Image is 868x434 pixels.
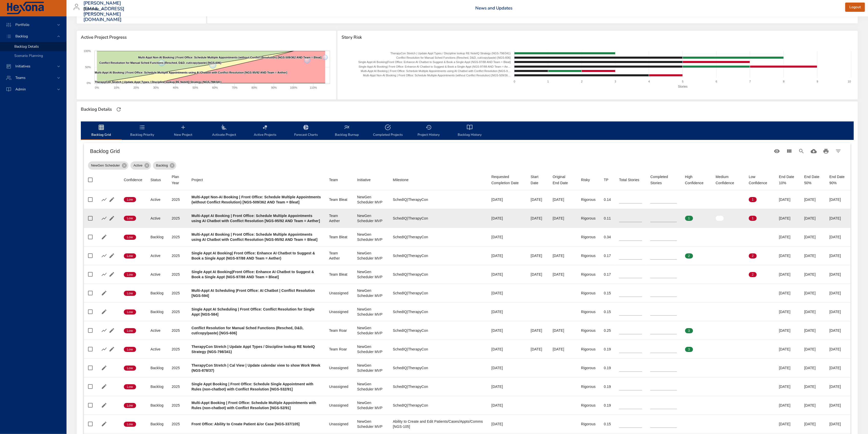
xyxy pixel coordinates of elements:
[357,177,371,183] div: Sort
[829,291,847,296] div: [DATE]
[100,271,108,278] button: Show Burnup
[604,347,611,352] div: 0.19
[125,124,160,138] span: Backlog Priority
[685,197,693,202] span: 0
[604,309,611,314] div: 0.15
[108,345,116,353] button: Edit Project Details
[779,234,796,240] div: [DATE]
[290,86,297,89] text: 100%
[804,216,821,221] div: [DATE]
[779,347,796,352] div: [DATE]
[685,254,693,258] span: 2
[849,4,861,11] span: Logout
[153,86,159,89] text: 30%
[124,177,142,183] div: Sort
[531,347,545,352] div: [DATE]
[581,253,596,258] div: Rigorous
[251,86,257,89] text: 80%
[779,253,796,258] div: [DATE]
[716,197,724,202] span: 0
[829,197,847,202] div: [DATE]
[191,232,317,242] b: Multi-Appt AI Booking | Front Office: Schedule Multiple Appointments using AI Chatbot with Confli...
[393,253,483,258] div: SchedIQ|TherapyCon
[716,328,724,333] span: 0
[531,197,545,202] div: [DATE]
[191,251,315,260] b: Single Appt AI Booking| Front Office: Enhance AI Chatbot to Suggest & Book a Single Appt (NGS-97/...
[491,309,523,314] div: [DATE]
[357,344,385,354] div: NewGen Scheduler MVP
[87,81,91,85] text: 0%
[191,177,203,183] div: Sort
[207,124,241,138] span: Activate Project
[173,86,179,89] text: 40%
[100,383,108,390] button: Edit Project Details
[342,35,854,40] span: Story Risk
[172,328,183,333] div: 2025
[581,347,596,352] div: Rigorous
[491,328,523,333] div: [DATE]
[804,197,821,202] div: [DATE]
[804,234,821,240] div: [DATE]
[6,2,45,15] img: Hexona
[393,291,483,296] div: SchedIQ|TherapyCon
[232,86,237,89] text: 70%
[172,347,183,352] div: 2025
[845,3,865,12] button: Logout
[329,124,364,138] span: Backlog Burnup
[475,5,512,11] a: News and Updates
[172,174,183,186] span: Plan Year
[716,254,724,258] span: 0
[393,177,483,183] span: Milestone
[124,310,136,314] span: Low
[848,80,851,83] text: 10
[685,174,708,186] span: High Confidence
[829,328,847,333] div: [DATE]
[804,272,821,277] div: [DATE]
[150,177,163,183] span: Status
[124,197,136,202] span: Low
[138,56,322,59] text: Multi-Appt Non-AI Booking | Front Office: Schedule Multiple Appointments (without Conflict Resolu...
[491,347,523,352] div: [DATE]
[832,145,844,157] button: Filter Table
[804,174,821,186] div: End Date 50%
[108,214,116,222] button: Edit Project Details
[779,291,796,296] div: [DATE]
[619,177,639,183] div: Total Stories
[531,216,545,221] div: [DATE]
[153,163,171,168] span: Backlog
[357,213,385,223] div: NewGen Scheduler MVP
[581,328,596,333] div: Rigorous
[553,347,573,352] div: [DATE]
[100,214,108,222] button: Show Burnup
[685,328,693,333] span: 3
[685,216,693,221] span: 1
[581,234,596,240] div: Rigorous
[100,308,108,316] button: Edit Project Details
[804,347,821,352] div: [DATE]
[95,80,222,84] text: TherapyCon Stretch | Update Appt Types / Discipline lookup RE NoteIQ Strategy (NGS-798/341)
[829,216,847,221] div: [DATE]
[581,177,590,183] div: Risky
[581,309,596,314] div: Rigorous
[114,86,119,89] text: 10%
[100,196,108,203] button: Show Burnup
[682,80,684,83] text: 5
[553,253,573,258] div: [DATE]
[329,197,349,202] div: Team Bleat
[678,85,687,88] text: Stories
[829,234,847,240] div: [DATE]
[716,347,724,352] span: 0
[685,174,708,186] div: Sort
[100,252,108,260] button: Show Burnup
[329,251,349,261] div: Team Aether
[357,177,385,183] span: Initiative
[604,272,611,277] div: 0.17
[329,177,338,183] div: Team
[90,147,771,155] h6: Backlog Grid
[100,233,108,241] button: Edit Project Details
[685,347,693,352] span: 3
[191,307,314,316] b: Single Appt AI Scheduling | Front Office: Conflict Resolution for Single Appt [NGS-584]
[357,177,371,183] div: Initiative
[329,177,349,183] span: Team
